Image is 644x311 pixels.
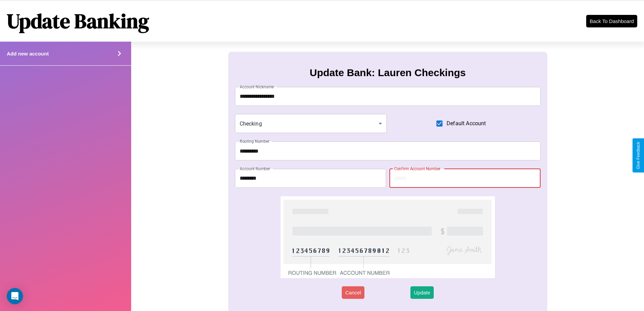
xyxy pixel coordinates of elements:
div: Checking [235,114,387,133]
div: Give Feedback [636,142,641,169]
label: Account Nickname [240,84,274,90]
button: Cancel [342,286,364,299]
h3: Update Bank: Lauren Checkings [310,67,466,79]
h1: Update Banking [7,7,149,35]
label: Account Number [240,166,270,172]
span: Default Account [447,119,486,128]
button: Update [410,286,433,299]
img: check [281,196,495,278]
label: Routing Number [240,138,269,144]
button: Back To Dashboard [586,15,637,27]
label: Confirm Account Number [394,166,440,172]
h4: Add new account [7,51,49,57]
div: Open Intercom Messenger [7,288,23,304]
